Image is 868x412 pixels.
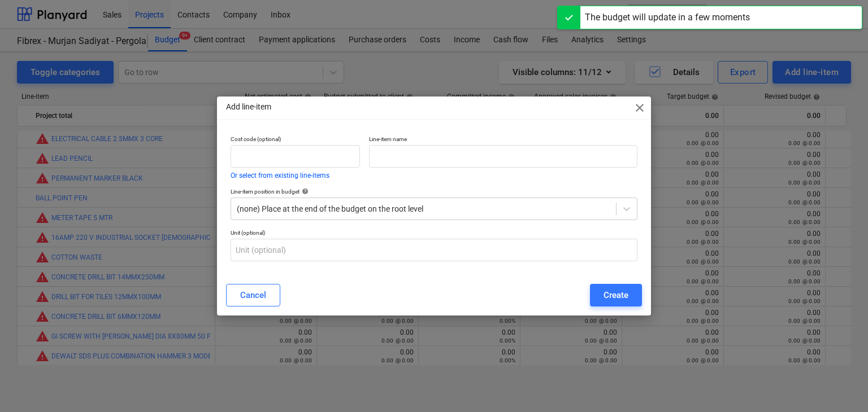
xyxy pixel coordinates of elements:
p: Cost code (optional) [231,135,360,145]
button: Create [590,284,642,306]
div: Cancel [240,288,266,303]
p: Add line-item [226,101,271,113]
button: Cancel [226,284,280,306]
div: Line-item position in budget [231,188,637,195]
div: The budget will update in a few moments [585,11,750,24]
p: Unit (optional) [231,229,637,239]
iframe: Chat Widget [811,358,868,412]
span: close [633,101,646,115]
div: Create [604,288,628,303]
p: Line-item name [369,135,637,145]
span: help [300,188,309,195]
input: Unit (optional) [231,239,637,261]
button: Or select from existing line-items [231,172,329,179]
